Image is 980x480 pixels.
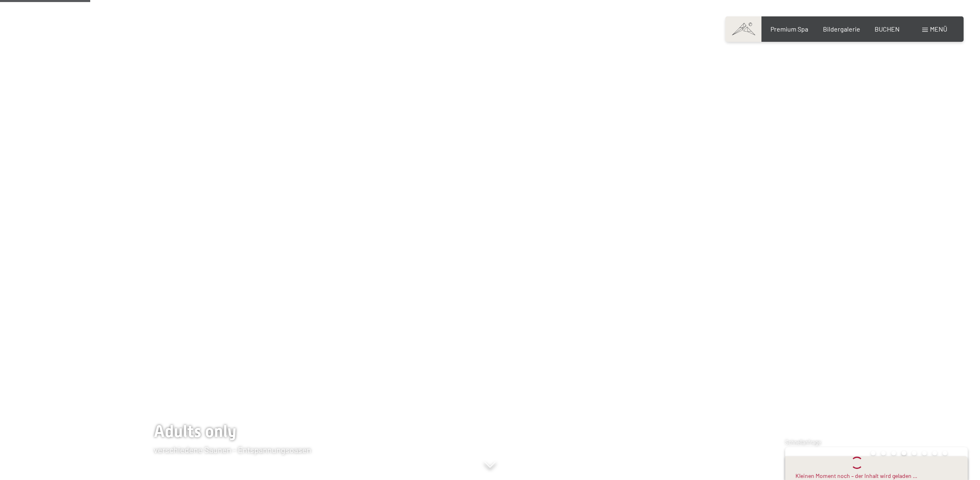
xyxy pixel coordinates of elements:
[795,472,917,480] div: Kleinen Moment noch – der Inhalt wird geladen …
[930,25,947,33] span: Menü
[770,25,808,33] a: Premium Spa
[823,25,860,33] a: Bildergalerie
[875,25,900,33] a: BUCHEN
[785,439,821,446] span: Schnellanfrage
